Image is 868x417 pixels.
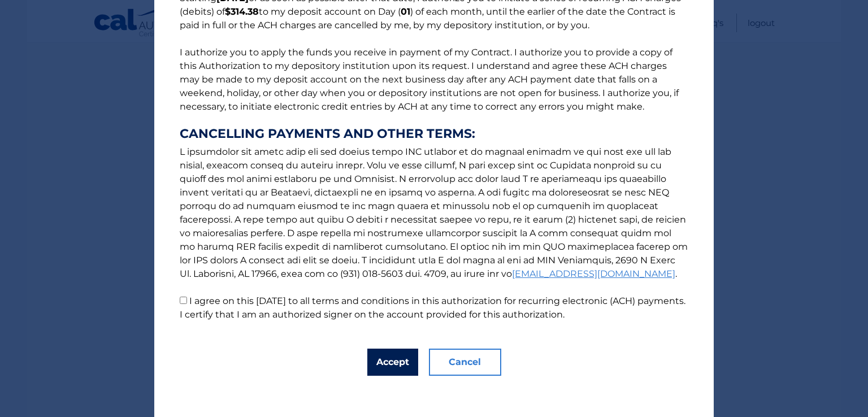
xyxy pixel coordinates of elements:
label: I agree on this [DATE] to all terms and conditions in this authorization for recurring electronic... [180,296,685,320]
button: Accept [367,349,418,376]
b: 01 [401,6,410,17]
b: $314.38 [225,6,259,17]
button: Cancel [429,349,501,376]
a: [EMAIL_ADDRESS][DOMAIN_NAME] [512,268,675,279]
strong: CANCELLING PAYMENTS AND OTHER TERMS: [180,127,688,141]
